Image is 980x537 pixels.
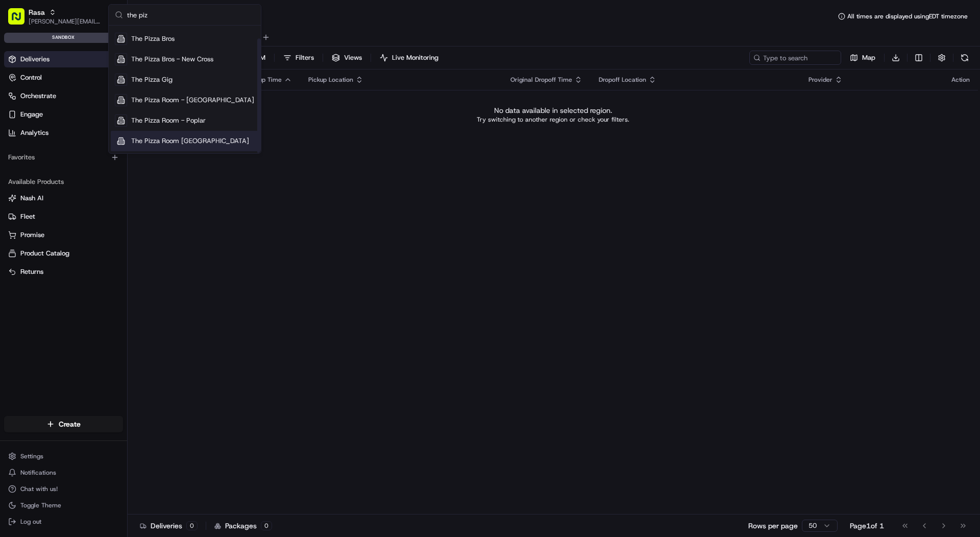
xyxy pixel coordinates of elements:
p: Rows per page [748,521,798,531]
span: Orchestrate [20,91,56,101]
div: 0 [261,521,272,530]
div: sandbox [4,33,123,43]
span: The Pizza Room - [GEOGRAPHIC_DATA] [131,96,254,105]
input: Got a question? Start typing here... [27,65,184,76]
a: Returns [8,267,119,276]
p: Try switching to another region or check your filters. [477,115,629,124]
div: Favorites [4,149,123,166]
span: The Pizza Bros - New Cross [131,55,213,64]
button: Start new chat [174,100,186,112]
span: Dropoff Location [599,76,646,84]
img: 1727276513143-84d647e1-66c0-4f92-a045-3c9f9f5dfd92 [21,97,40,115]
div: Page 1 of 1 [850,521,884,531]
span: Settings [20,452,43,460]
button: Settings [4,449,123,463]
button: Fleet [4,208,123,225]
span: Control [20,73,42,82]
button: Map [845,51,880,65]
span: • [69,158,73,166]
span: Deliveries [20,55,50,64]
div: Action [951,76,970,84]
button: Filters [279,51,318,65]
button: Product Catalog [4,245,123,262]
span: Notifications [20,469,56,477]
a: 💻API Documentation [82,224,168,242]
span: Engage [20,110,43,119]
p: Welcome 👋 [10,40,186,57]
span: The Pizza Gig [131,75,173,84]
button: Returns [4,264,123,280]
span: All times are displayed using EDT timezone [847,12,968,20]
img: Nash [10,10,31,30]
span: Returns [20,267,43,276]
span: Live Monitoring [392,53,438,62]
div: 0 [186,521,198,530]
span: Analytics [20,128,48,137]
button: Promise [4,227,123,243]
button: Rasa [29,7,45,17]
a: Product Catalog [8,249,119,258]
img: ezil cloma [10,176,27,192]
input: Search... [127,5,255,25]
span: The Pizza Room - Poplar [131,116,206,125]
span: • [64,185,68,194]
button: Nash AI [4,190,123,206]
span: nakirzaman [32,158,67,166]
button: See all [158,130,186,143]
button: Control [4,69,123,86]
span: The Pizza Room [GEOGRAPHIC_DATA] [131,136,249,146]
span: [DATE] [76,158,96,166]
span: Log out [20,518,41,526]
a: Fleet [8,212,119,221]
button: Orchestrate [4,88,123,104]
span: Toggle Theme [20,501,61,509]
button: Live Monitoring [375,51,443,65]
a: Analytics [4,125,123,141]
button: Log out [4,515,123,529]
button: Toggle Theme [4,498,123,512]
div: Past conversations [10,132,68,141]
span: Pickup Location [308,76,353,84]
div: 💻 [86,229,94,237]
img: nakirzaman [10,148,27,165]
div: We're available if you need us! [46,107,140,115]
span: Knowledge Base [20,228,78,238]
p: No data available in selected region. [494,105,612,115]
span: Views [344,53,362,62]
a: Promise [8,230,119,240]
span: Chat with us! [20,485,58,493]
span: API Documentation [96,228,164,238]
button: Views [327,51,366,65]
span: Original Dropoff Time [510,76,572,84]
span: Nash AI [20,194,43,203]
span: Pylon [102,253,124,261]
button: Create [4,416,123,432]
div: Packages [214,521,272,531]
span: Product Catalog [20,249,69,258]
button: Rasa[PERSON_NAME][EMAIL_ADDRESS][DOMAIN_NAME] [4,4,106,29]
a: Powered byPylon [72,252,124,261]
a: Nash AI [8,194,119,203]
span: Map [862,53,875,62]
button: Refresh [958,51,972,65]
div: Start new chat [46,97,167,107]
span: Promise [20,230,44,240]
div: 📗 [10,229,18,237]
a: 📗Knowledge Base [6,224,82,242]
button: Chat with us! [4,482,123,496]
button: Notifications [4,465,123,480]
span: Filters [296,53,314,62]
span: Create [59,419,81,429]
span: Fleet [20,212,35,221]
a: Deliveries [4,51,123,67]
button: Engage [4,106,123,123]
div: Deliveries [140,521,198,531]
span: The Pizza Bros [131,34,175,43]
span: ezil cloma [32,185,62,194]
button: [PERSON_NAME][EMAIL_ADDRESS][DOMAIN_NAME] [29,17,102,26]
img: 1736555255976-a54dd68f-1ca7-489b-9aae-adbdc363a1c4 [10,97,29,115]
span: [DATE] [70,185,91,194]
div: Available Products [4,174,123,190]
